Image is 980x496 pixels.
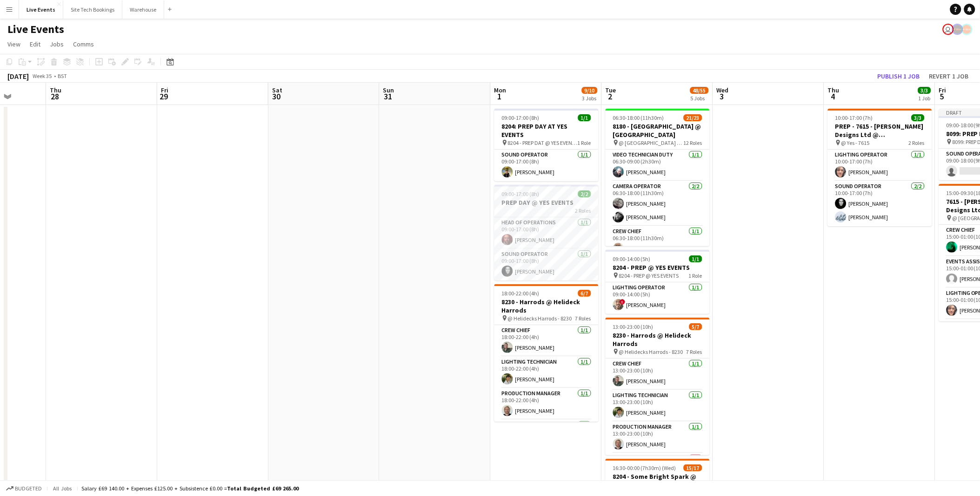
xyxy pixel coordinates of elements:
[58,72,67,79] div: BST
[19,0,63,19] button: Live Events
[81,485,299,492] div: Salary £69 140.00 + Expenses £125.00 + Subsistence £0.00 =
[50,40,64,48] span: Jobs
[4,38,24,50] a: View
[51,485,73,492] span: All jobs
[15,485,42,492] span: Budgeted
[874,70,924,82] button: Publish 1 job
[961,24,973,35] app-user-avatar: Alex Gill
[30,40,40,48] span: Edit
[943,24,954,35] app-user-avatar: Akash Karegoudar
[7,22,64,36] h1: Live Events
[63,0,122,19] button: Site Tech Bookings
[7,72,29,81] div: [DATE]
[69,38,98,50] a: Comms
[73,40,94,48] span: Comms
[5,483,43,494] button: Budgeted
[952,24,963,35] app-user-avatar: Production Managers
[227,485,299,492] span: Total Budgeted £69 265.00
[31,72,54,79] span: Week 35
[26,38,44,50] a: Edit
[122,0,164,19] button: Warehouse
[926,70,973,82] button: Revert 1 job
[46,38,67,50] a: Jobs
[7,40,20,48] span: View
